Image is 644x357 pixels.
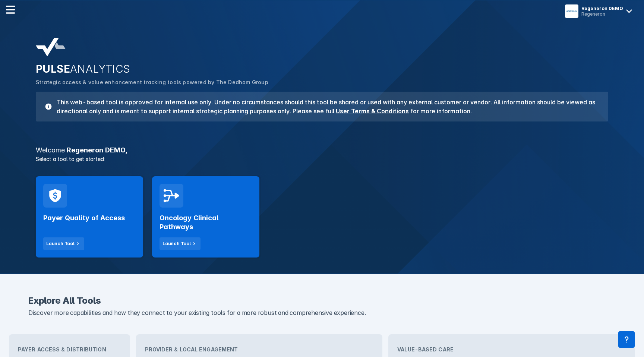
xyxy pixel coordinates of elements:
[581,6,623,11] div: Regeneron DEMO
[618,331,635,348] div: Contact Support
[152,176,259,258] a: Oncology Clinical PathwaysLaunch Tool
[36,176,143,258] a: Payer Quality of AccessLaunch Tool
[160,237,201,250] button: Launch Tool
[36,38,66,57] img: pulse-analytics-logo
[566,6,577,16] img: menu button
[43,214,125,222] h2: Payer Quality of Access
[6,5,15,14] img: menu--horizontal.svg
[31,155,613,163] p: Select a tool to get started:
[162,240,191,247] div: Launch Tool
[36,146,65,154] span: Welcome
[31,147,613,154] h3: Regeneron DEMO ,
[46,240,75,247] div: Launch Tool
[36,78,608,86] p: Strategic access & value enhancement tracking tools powered by The Dedham Group
[43,237,84,250] button: Launch Tool
[28,308,616,318] p: Discover more capabilities and how they connect to your existing tools for a more robust and comp...
[36,63,608,75] h2: PULSE
[160,214,252,231] h2: Oncology Clinical Pathways
[70,63,130,75] span: ANALYTICS
[336,107,409,115] a: User Terms & Conditions
[28,296,616,305] h2: Explore All Tools
[52,98,599,116] h3: This web-based tool is approved for internal use only. Under no circumstances should this tool be...
[581,11,623,17] div: Regeneron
